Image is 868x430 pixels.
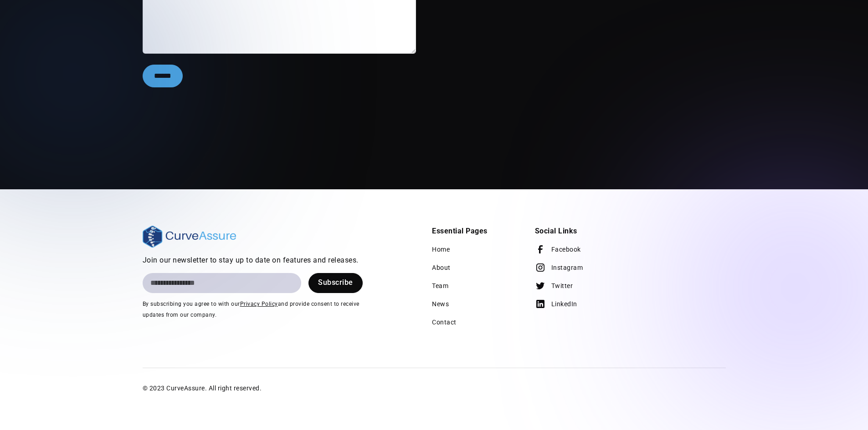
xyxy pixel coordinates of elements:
a: Subscribe [308,273,363,293]
a: Team [432,277,448,295]
div: Twitter [551,280,573,291]
a: Twitter [535,277,573,295]
div: Essential Pages [432,226,488,237]
a: About [432,258,451,277]
div: LinkedIn [551,298,577,309]
a: News [432,295,449,313]
div: Social Links [535,226,577,237]
div: Join our newsletter to stay up to date on features and releases. [143,255,363,266]
a: Instagram [535,258,583,277]
div: Instagram [551,262,583,273]
a: Contact [432,313,457,331]
a: Privacy Policy [240,301,278,307]
div: By subscribing you agree to with our and provide consent to receive updates from our company. [143,298,363,320]
div: © 2023 CurveAssure. All right reserved. [143,383,262,394]
form: Email Form [143,273,363,293]
a: Home [432,240,450,258]
a: Facebook [535,240,581,258]
a: LinkedIn [535,295,577,313]
div: Facebook [551,244,581,255]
